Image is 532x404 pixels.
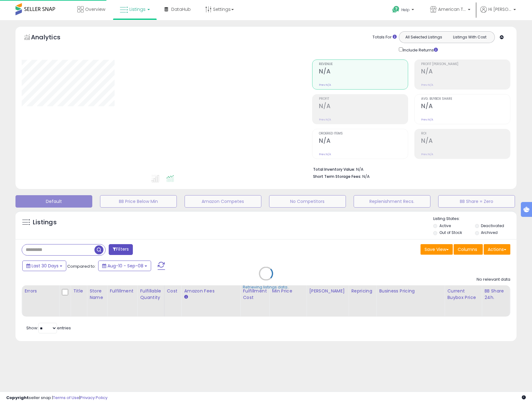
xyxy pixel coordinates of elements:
span: Avg. Buybox Share [421,97,510,101]
span: Revenue [319,63,408,66]
b: Short Term Storage Fees: [313,174,361,179]
h2: N/A [421,137,510,146]
button: Default [15,195,92,208]
a: Help [387,1,420,20]
button: Replenishment Recs. [354,195,430,208]
span: Overview [85,6,105,12]
button: Amazon Competes [185,195,261,208]
button: BB Price Below Min [100,195,177,208]
span: Profit [319,97,408,101]
span: Listings [129,6,146,12]
small: Prev: N/A [421,83,433,87]
button: Listings With Cost [447,33,493,41]
h2: N/A [319,103,408,111]
small: Prev: N/A [421,118,433,121]
span: Help [401,7,410,12]
h2: N/A [421,68,510,76]
span: Ordered Items [319,132,408,135]
button: BB Share = Zero [438,195,515,208]
h2: N/A [319,68,408,76]
small: Prev: N/A [421,152,433,156]
span: Hi [PERSON_NAME] [488,6,512,12]
span: N/A [362,173,370,179]
h5: Analytics [31,33,72,43]
button: No Competitors [269,195,346,208]
h2: N/A [319,137,408,146]
small: Prev: N/A [319,83,331,87]
li: N/A [313,165,506,173]
small: Prev: N/A [319,118,331,121]
small: Prev: N/A [319,152,331,156]
span: DataHub [171,6,191,12]
span: Profit [PERSON_NAME] [421,63,510,66]
a: Hi [PERSON_NAME] [480,6,516,20]
span: ROI [421,132,510,135]
b: Total Inventory Value: [313,167,355,172]
div: Retrieving listings data.. [243,284,289,290]
div: Include Returns [394,46,445,53]
h2: N/A [421,103,510,111]
button: All Selected Listings [401,33,447,41]
div: Totals For [373,34,397,40]
i: Get Help [392,6,400,13]
span: American Telecom Headquarters [438,6,466,12]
